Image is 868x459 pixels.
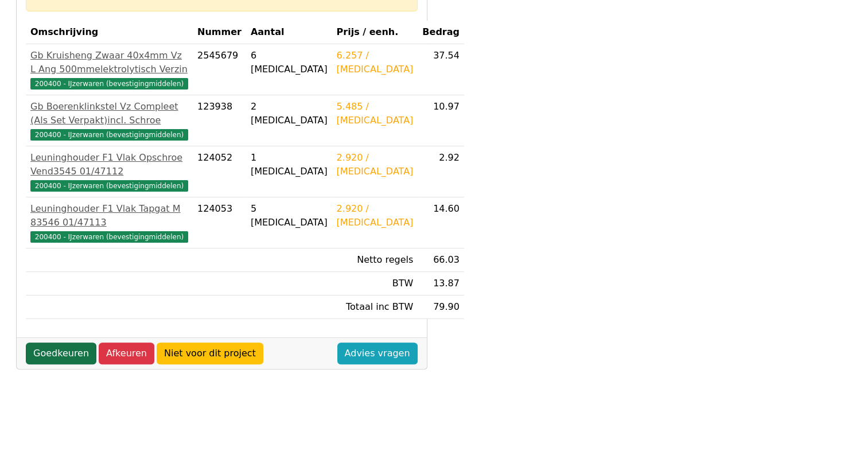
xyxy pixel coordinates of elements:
[30,49,188,76] div: Gb Kruisheng Zwaar 40x4mm Vz L Ang 500mmelektrolytisch Verzin
[193,197,246,248] td: 124053
[418,44,464,95] td: 37.54
[30,231,188,243] span: 200400 - IJzerwaren (bevestigingmiddelen)
[418,146,464,197] td: 2.92
[193,21,246,44] th: Nummer
[337,343,418,364] a: Advies vragen
[30,151,188,178] div: Leuninghouder F1 Vlak Opschroe Vend3545 01/47112
[30,78,188,90] span: 200400 - IJzerwaren (bevestigingmiddelen)
[193,146,246,197] td: 124052
[157,343,263,364] a: Niet voor dit project
[30,202,188,229] div: Leuninghouder F1 Vlak Tapgat M 83546 01/47113
[337,100,414,127] div: 5.485 / [MEDICAL_DATA]
[251,151,328,178] div: 1 [MEDICAL_DATA]
[251,202,328,229] div: 5 [MEDICAL_DATA]
[332,248,418,272] td: Netto regels
[418,21,464,44] th: Bedrag
[30,180,188,192] span: 200400 - IJzerwaren (bevestigingmiddelen)
[418,272,464,295] td: 13.87
[99,343,154,364] a: Afkeuren
[30,129,188,141] span: 200400 - IJzerwaren (bevestigingmiddelen)
[30,49,188,90] a: Gb Kruisheng Zwaar 40x4mm Vz L Ang 500mmelektrolytisch Verzin200400 - IJzerwaren (bevestigingmidd...
[337,49,414,76] div: 6.257 / [MEDICAL_DATA]
[30,100,188,127] div: Gb Boerenklinkstel Vz Compleet (Als Set Verpakt)incl. Schroe
[26,21,193,44] th: Omschrijving
[418,197,464,248] td: 14.60
[30,100,188,141] a: Gb Boerenklinkstel Vz Compleet (Als Set Verpakt)incl. Schroe200400 - IJzerwaren (bevestigingmidde...
[193,44,246,95] td: 2545679
[332,21,418,44] th: Prijs / eenh.
[332,295,418,319] td: Totaal inc BTW
[337,151,414,178] div: 2.920 / [MEDICAL_DATA]
[337,202,414,229] div: 2.920 / [MEDICAL_DATA]
[30,202,188,243] a: Leuninghouder F1 Vlak Tapgat M 83546 01/47113200400 - IJzerwaren (bevestigingmiddelen)
[246,21,332,44] th: Aantal
[30,151,188,192] a: Leuninghouder F1 Vlak Opschroe Vend3545 01/47112200400 - IJzerwaren (bevestigingmiddelen)
[418,295,464,319] td: 79.90
[251,100,328,127] div: 2 [MEDICAL_DATA]
[332,272,418,295] td: BTW
[26,343,96,364] a: Goedkeuren
[418,248,464,272] td: 66.03
[251,49,328,76] div: 6 [MEDICAL_DATA]
[418,95,464,146] td: 10.97
[193,95,246,146] td: 123938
